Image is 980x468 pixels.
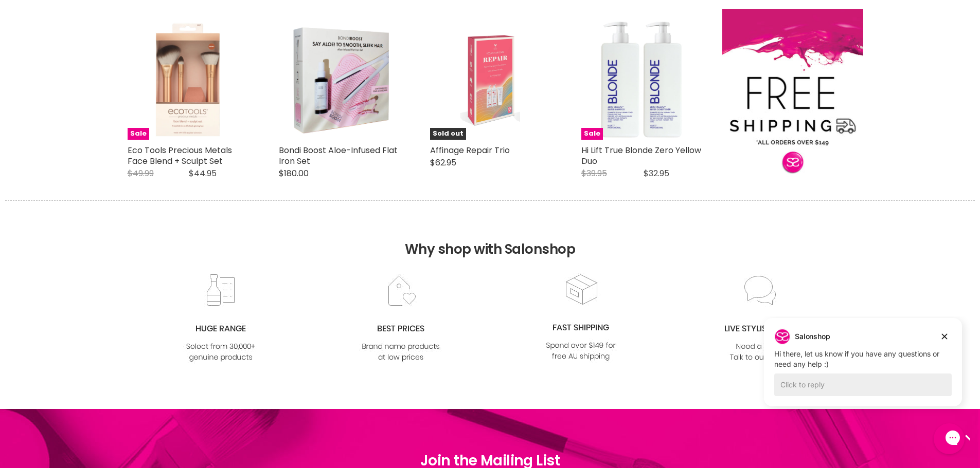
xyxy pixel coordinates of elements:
[128,20,248,140] img: Eco Tools Precious Metals Face Blend + Sculpt Set
[430,20,550,140] a: Affinage Repair Trio Affinage Repair Trio Sold out
[179,274,262,364] img: range2_8cf790d4-220e-469f-917d-a18fed3854b6.jpg
[189,167,217,179] span: $44.95
[581,144,701,167] a: Hi Lift True Blonde Zero Yellow Duo
[581,167,607,179] span: $39.95
[279,20,399,140] img: Bondi Boost Aloe-Infused Flat Iron Set
[279,167,309,179] span: $180.00
[5,200,975,273] h2: Why shop with Salonshop
[756,316,970,422] iframe: Gorgias live chat campaigns
[430,128,466,140] span: Sold out
[779,89,807,100] span: View all
[539,273,622,363] img: fast.jpg
[581,20,702,140] img: Hi Lift True Blonde Zero Yellow Duo
[719,274,803,364] img: chat_c0a1c8f7-3133-4fc6-855f-7264552747f6.jpg
[128,128,149,140] span: Sale
[581,128,603,140] span: Sale
[359,274,442,364] img: prices.jpg
[581,20,702,140] a: Hi Lift True Blonde Zero Yellow Duo Sale
[128,167,154,179] span: $49.99
[929,420,970,458] iframe: Gorgias live chat messenger
[128,20,248,140] a: Eco Tools Precious Metals Face Blend + Sculpt Set Eco Tools Precious Metals Face Blend + Sculpt S...
[279,144,398,167] a: Bondi Boost Aloe-Infused Flat Iron Set
[430,144,510,156] a: Affinage Repair Trio
[644,167,669,179] span: $32.95
[733,105,853,120] h2: Value Packs & Gifts
[722,9,863,200] a: View all Value Packs & Gifts
[128,144,232,167] a: Eco Tools Precious Metals Face Blend + Sculpt Set
[460,20,520,140] img: Affinage Repair Trio
[430,157,456,169] span: $62.95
